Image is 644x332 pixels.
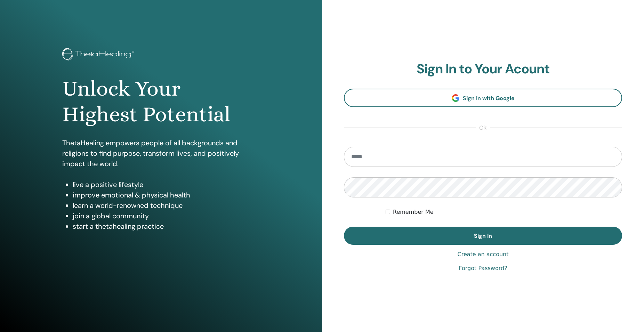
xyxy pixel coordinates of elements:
[463,95,515,102] span: Sign In with Google
[474,232,492,240] span: Sign In
[73,200,259,211] li: learn a world-renowned technique
[344,89,622,107] a: Sign In with Google
[73,211,259,221] li: join a global community
[62,76,259,128] h1: Unlock Your Highest Potential
[457,250,508,259] a: Create an account
[386,208,622,216] div: Keep me authenticated indefinitely or until I manually logout
[73,221,259,232] li: start a thetahealing practice
[344,61,622,77] h2: Sign In to Your Acount
[476,124,490,132] span: or
[62,138,259,169] p: ThetaHealing empowers people of all backgrounds and religions to find purpose, transform lives, a...
[73,190,259,200] li: improve emotional & physical health
[73,179,259,190] li: live a positive lifestyle
[344,227,622,245] button: Sign In
[393,208,434,216] label: Remember Me
[459,264,507,273] a: Forgot Password?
